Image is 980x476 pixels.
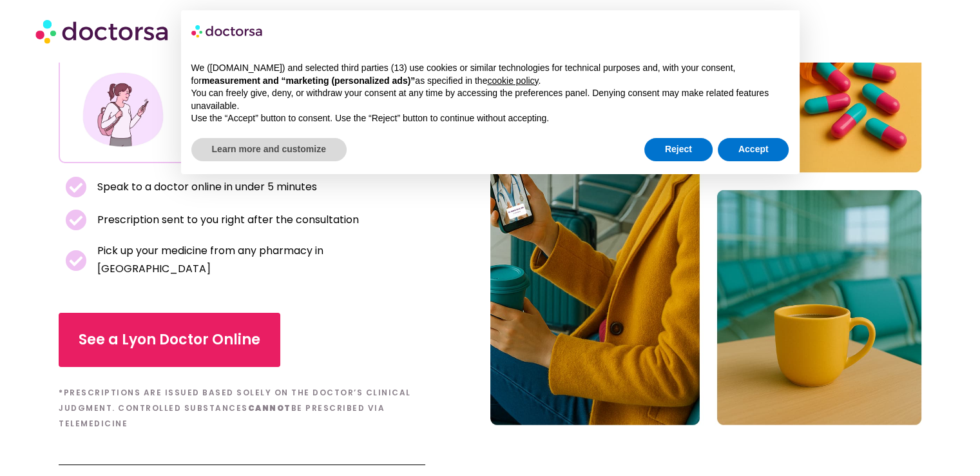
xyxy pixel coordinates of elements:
[81,67,166,152] img: Illustration depicting a young woman in a casual outfit, engaged with her smartphone. She has a p...
[94,242,419,278] span: Pick up your medicine from any pharmacy in [GEOGRAPHIC_DATA]
[94,178,317,196] span: Speak to a doctor online in under 5 minutes
[191,112,789,125] p: Use the “Accept” button to consent. Use the “Reject” button to continue without accepting.
[94,211,359,229] span: Prescription sent to you right after the consultation
[79,330,260,350] span: See a Lyon Doctor Online
[487,75,538,86] a: cookie policy
[191,62,789,87] p: We ([DOMAIN_NAME]) and selected third parties (13) use cookies or similar technologies for techni...
[191,138,347,161] button: Learn more and customize
[718,138,789,161] button: Accept
[191,87,789,112] p: You can freely give, deny, or withdraw your consent at any time by accessing the preferences pane...
[248,402,291,413] b: cannot
[644,138,713,161] button: Reject
[59,385,425,431] h6: *Prescriptions are issued based solely on the doctor’s clinical judgment. Controlled substances b...
[191,21,264,41] img: logo
[59,313,280,367] a: See a Lyon Doctor Online
[202,75,415,86] strong: measurement and “marketing (personalized ads)”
